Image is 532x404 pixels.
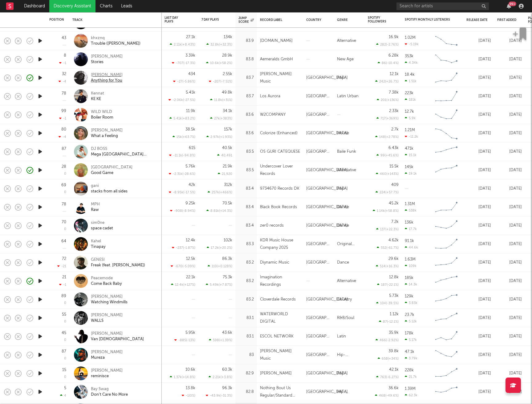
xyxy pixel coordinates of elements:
[188,72,195,76] div: 434
[405,116,416,120] div: 5.9k
[497,130,522,137] div: [DATE]
[91,146,157,157] a: DJ BOSSMega [GEOGRAPHIC_DATA][PERSON_NAME]
[306,111,331,119] div: [GEOGRAPHIC_DATA]
[405,42,419,46] div: -5.19k
[388,238,399,242] div: 4.62k
[91,54,123,65] a: [PERSON_NAME]Stories
[91,91,104,96] div: Kennat
[62,72,66,76] div: 32
[405,202,415,206] div: 1.31M
[91,41,140,46] div: Trouble ([PERSON_NAME])
[376,42,399,46] div: 282 ( -2.76 % )
[91,72,123,83] a: [PERSON_NAME]Anything for You
[169,172,195,176] div: -2.31k ( -28.6 % )
[306,93,331,100] div: [GEOGRAPHIC_DATA]
[64,54,66,58] div: 8
[497,277,522,285] div: [DATE]
[91,331,144,337] div: [PERSON_NAME]
[91,331,144,342] a: [PERSON_NAME]Van [DEMOGRAPHIC_DATA]
[62,165,66,169] div: 28
[224,238,232,242] div: 102k
[91,165,132,176] a: [GEOGRAPHIC_DATA]Good Game
[497,111,522,119] div: [DATE]
[238,240,254,248] div: 83.3
[62,202,66,206] div: 78
[189,146,195,150] div: 615
[91,349,123,355] div: [PERSON_NAME]
[224,127,232,131] div: 157k
[337,222,349,229] div: Dance
[388,146,399,150] div: 6.43k
[59,116,66,120] div: -1
[61,183,66,187] div: 69
[189,17,195,23] button: Filter by Last Day Plays
[390,72,399,76] div: 12.1k
[91,220,113,226] div: sim0ne
[392,17,399,23] button: Filter by Spotify Followers
[59,283,66,287] div: -1
[185,54,195,58] div: 3.39k
[223,275,232,279] div: 75.3k
[62,257,66,261] div: 72
[405,79,416,83] div: 1.51k
[497,222,522,229] div: [DATE]
[405,227,417,231] div: 17.7k
[260,71,300,85] div: [PERSON_NAME] Music
[91,54,123,59] div: [PERSON_NAME]
[376,190,399,194] div: 224 ( +57.7 % )
[466,111,491,119] div: [DATE]
[466,56,491,63] div: [DATE]
[260,237,300,252] div: KDR Music House Company 2025
[405,135,418,139] div: -11.2k
[497,240,522,248] div: [DATE]
[61,109,66,113] div: 99
[91,78,123,83] div: Anything for You
[337,74,344,82] div: Pop
[91,109,113,115] div: WILD WILD
[376,172,399,176] div: 460 ( +143 % )
[405,73,415,77] div: 18.4k
[186,238,195,242] div: 12.4k
[497,74,522,82] div: [DATE]
[306,18,328,22] div: Country
[64,191,66,194] div: 0
[433,70,460,86] svg: Chart title
[433,144,460,160] svg: Chart title
[217,153,232,157] div: 40,491
[49,18,64,22] div: Position
[375,79,399,83] div: 242 ( +26.7 % )
[260,111,286,119] div: W2COMPANY
[91,189,128,194] div: stacks from all sides
[91,91,104,102] a: KennatKE KE
[260,222,284,229] div: zer0 records
[433,126,460,141] svg: Chart title
[375,135,399,139] div: 148 ( +2.78 % )
[91,368,123,374] div: [PERSON_NAME]
[405,110,414,114] div: 12.7k
[405,54,413,58] div: 353k
[405,172,417,176] div: 19.1k
[172,246,195,250] div: -237 ( -1.87 % )
[466,18,488,22] div: Release Date
[91,368,123,379] a: [PERSON_NAME]reminisce
[466,167,491,174] div: [DATE]
[222,146,232,150] div: 40.5k
[91,202,100,207] div: MPH
[59,135,66,139] div: -4
[185,164,195,168] div: 5.76k
[61,127,66,131] div: 80
[497,93,522,100] div: [DATE]
[169,116,195,120] div: 5.41k ( +83.2 % )
[222,201,232,205] div: 70.5k
[466,148,491,156] div: [DATE]
[337,56,354,63] div: New Age
[185,127,195,131] div: 38.5k
[170,209,195,213] div: -908 ( -8.94 % )
[405,18,451,22] div: Spotify Monthly Listeners
[186,257,195,261] div: 12.5k
[222,54,232,58] div: 28.9k
[389,275,399,279] div: 12.8k
[169,153,195,157] div: -11.1k ( -94.8 % )
[405,61,418,65] div: 4.34k
[64,172,66,176] div: 0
